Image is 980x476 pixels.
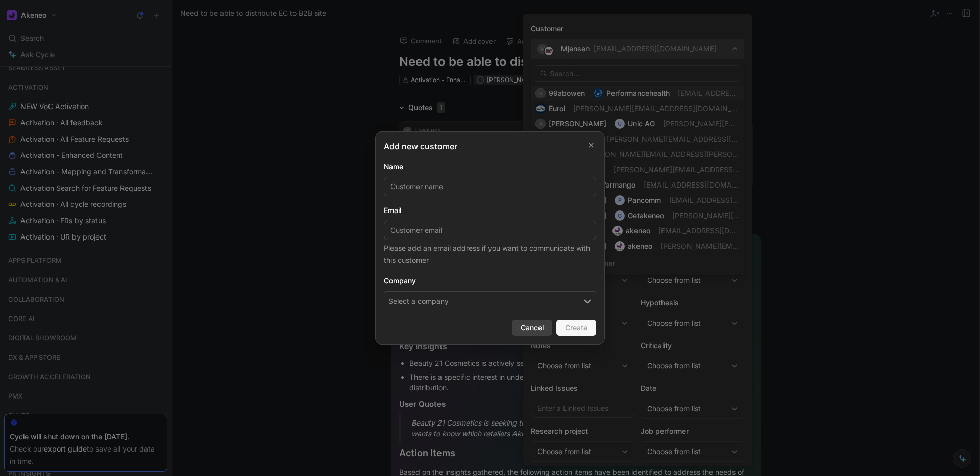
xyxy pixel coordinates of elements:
button: Cancel [512,320,552,336]
div: Please add an email address if you want to communicate with this customer [384,242,596,267]
input: Customer email [384,221,596,240]
button: Select a company [384,291,596,311]
h2: Company [384,275,596,287]
input: Customer name [384,177,596,196]
div: Name [384,161,596,173]
div: Email [384,204,596,217]
span: Cancel [521,322,544,334]
h2: Add new customer [384,140,457,152]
